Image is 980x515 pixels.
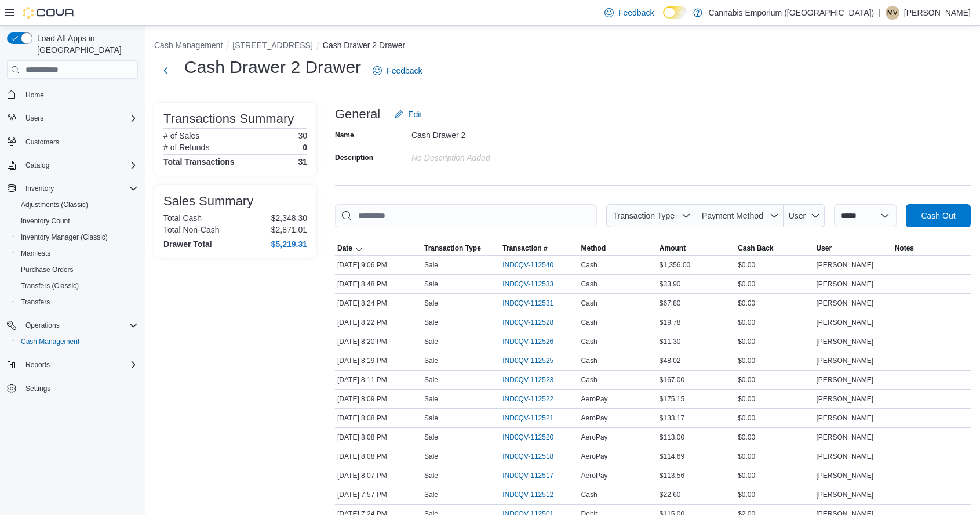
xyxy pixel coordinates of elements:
span: Amount [660,244,686,253]
button: Date [335,241,422,255]
span: AeroPay [581,433,608,442]
span: Inventory Manager (Classic) [16,230,138,244]
span: Inventory [21,182,138,195]
span: [PERSON_NAME] [816,490,873,499]
button: User [814,241,892,255]
div: No Description added [411,148,567,162]
span: IND0QV-112517 [502,471,553,480]
span: Inventory [25,184,54,193]
p: Sale [424,260,438,270]
div: [DATE] 8:09 PM [335,392,422,406]
div: [DATE] 8:20 PM [335,335,422,349]
span: Transfers (Classic) [16,279,138,293]
span: $133.17 [660,414,684,423]
h4: 31 [298,157,307,166]
span: [PERSON_NAME] [816,471,873,480]
button: Transaction Type [422,241,500,255]
div: [DATE] 9:06 PM [335,258,422,272]
button: IND0QV-112518 [502,449,565,463]
span: [PERSON_NAME] [816,394,873,404]
h4: Total Transactions [163,157,235,166]
div: $0.00 [735,488,814,502]
button: Cash Drawer 2 Drawer [323,41,405,50]
button: Payment Method [695,204,784,227]
div: [DATE] 8:24 PM [335,296,422,310]
span: $22.60 [660,490,681,499]
span: Inventory Count [21,216,70,226]
button: Notes [892,241,971,255]
a: Transfers (Classic) [16,279,83,293]
div: [DATE] 8:22 PM [335,315,422,329]
button: User [784,204,825,227]
button: IND0QV-112512 [502,488,565,502]
span: Customers [25,137,59,147]
span: IND0QV-112521 [502,414,553,423]
span: Load All Apps in [GEOGRAPHIC_DATA] [32,32,138,56]
p: Sale [424,375,438,385]
p: Sale [424,337,438,346]
span: $114.69 [660,452,684,461]
label: Name [335,130,354,140]
span: AeroPay [581,471,608,480]
p: 0 [303,143,307,152]
span: Settings [25,384,50,393]
button: IND0QV-112540 [502,258,565,272]
p: 30 [298,131,307,140]
span: Users [21,111,138,125]
p: Sale [424,394,438,404]
span: Cash Back [738,244,773,253]
a: Feedback [368,59,427,82]
button: Transaction Type [606,204,695,227]
button: Inventory [21,182,59,195]
div: $0.00 [735,411,814,425]
span: IND0QV-112526 [502,337,553,346]
span: Cash [581,260,598,270]
span: Purchase Orders [16,263,138,277]
button: Reports [2,357,143,373]
button: Inventory Manager (Classic) [12,229,143,245]
span: IND0QV-112531 [502,299,553,308]
span: User [789,211,806,220]
span: Purchase Orders [21,265,74,274]
span: Transaction # [502,244,547,253]
div: [DATE] 8:11 PM [335,373,422,387]
span: $175.15 [660,394,684,404]
button: Operations [21,318,64,332]
button: Cash Management [12,333,143,350]
button: IND0QV-112520 [502,430,565,444]
p: $2,871.01 [271,225,307,234]
span: $19.78 [660,318,681,327]
a: Customers [21,135,64,149]
button: Transfers (Classic) [12,278,143,294]
a: Purchase Orders [16,263,78,277]
div: [DATE] 8:48 PM [335,277,422,291]
span: $113.00 [660,433,684,442]
input: Dark Mode [663,6,687,19]
button: Reports [21,358,54,372]
a: Inventory Manager (Classic) [16,230,112,244]
span: Operations [25,321,60,330]
div: [DATE] 8:08 PM [335,430,422,444]
span: Method [581,244,606,253]
span: AeroPay [581,414,608,423]
span: Inventory Count [16,214,138,228]
span: Payment Method [702,211,763,220]
button: Catalog [21,158,54,172]
p: | [879,6,881,20]
button: Adjustments (Classic) [12,197,143,213]
img: Cova [23,7,75,19]
button: Operations [2,317,143,333]
button: IND0QV-112526 [502,335,565,349]
span: $67.80 [660,299,681,308]
span: IND0QV-112525 [502,356,553,365]
div: $0.00 [735,354,814,368]
div: $0.00 [735,373,814,387]
p: Sale [424,433,438,442]
span: Date [337,244,352,253]
span: Reports [21,358,138,372]
div: [DATE] 7:57 PM [335,488,422,502]
span: AeroPay [581,452,608,461]
button: Method [579,241,657,255]
h6: Total Cash [163,213,202,223]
